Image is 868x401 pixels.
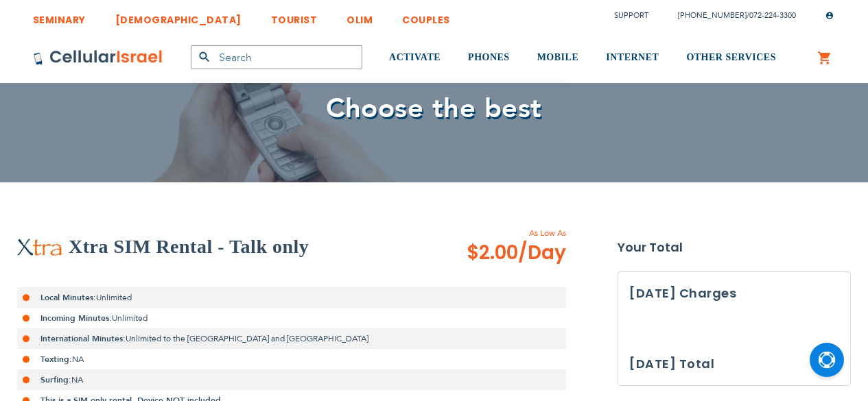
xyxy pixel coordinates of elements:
[191,45,362,69] input: Search
[115,3,242,29] a: [DEMOGRAPHIC_DATA]
[40,374,71,385] strong: Surfing:
[686,32,776,84] a: OTHER SERVICES
[347,3,373,29] a: OLIM
[17,308,566,328] li: Unlimited
[664,5,796,25] li: /
[17,349,566,369] li: NA
[17,328,566,349] li: Unlimited to the [GEOGRAPHIC_DATA] and [GEOGRAPHIC_DATA]
[518,239,566,267] span: /Day
[468,32,510,84] a: PHONES
[389,52,441,62] span: ACTIVATE
[33,3,86,29] a: SEMINARY
[271,3,318,29] a: TOURIST
[749,10,796,21] a: 072-224-3300
[629,283,839,304] h3: [DATE] Charges
[40,354,72,365] strong: Texting:
[614,10,648,21] a: Support
[537,52,579,62] span: MOBILE
[430,227,566,239] span: As Low As
[389,32,441,84] a: ACTIVATE
[618,237,851,258] strong: Your Total
[17,369,566,390] li: NA
[402,3,450,29] a: COUPLES
[17,239,62,255] img: Xtra SIM Rental - Talk only
[629,354,714,374] h3: [DATE] Total
[33,49,163,66] img: Cellular Israel Logo
[40,313,112,324] strong: Incoming Minutes:
[468,52,510,62] span: PHONES
[69,233,309,260] h2: Xtra SIM Rental - Talk only
[326,90,542,127] span: Choose the best
[40,333,126,344] strong: International Minutes:
[17,287,566,308] li: Unlimited
[606,32,659,84] a: INTERNET
[678,10,747,21] a: [PHONE_NUMBER]
[686,52,776,62] span: OTHER SERVICES
[537,32,579,84] a: MOBILE
[467,239,566,267] span: $2.00
[606,52,659,62] span: INTERNET
[40,292,96,303] strong: Local Minutes:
